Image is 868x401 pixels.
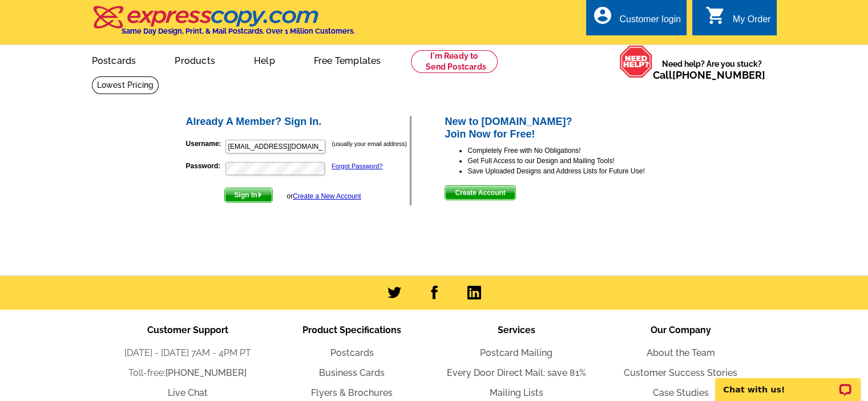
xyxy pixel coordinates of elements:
img: npw-badge-icon-locked.svg [312,142,321,151]
a: Postcards [74,46,155,73]
a: About the Team [647,347,715,358]
h2: Already A Member? Sign In. [186,116,410,128]
button: Sign In [224,188,273,202]
i: shopping_cart [705,5,726,26]
span: Create Account [445,186,515,200]
a: Customer Success Stories [624,367,737,378]
img: button-next-arrow-white.png [257,192,263,197]
span: Customer Support [147,325,228,335]
a: shopping_cart My Order [705,13,771,27]
a: Forgot Password? [332,163,382,169]
div: My Order [733,14,771,30]
span: Services [498,325,535,335]
a: Help [236,46,293,73]
img: help [619,45,653,78]
span: Need help? Are you stuck? [653,58,771,81]
a: [PHONE_NUMBER] [672,69,765,81]
a: Products [156,46,233,73]
button: Create Account [445,185,515,200]
a: Free Templates [296,46,399,73]
a: Create a New Account [293,192,361,200]
span: Our Company [651,325,711,335]
li: Toll-free: [106,366,270,380]
li: [DATE] - [DATE] 7AM - 4PM PT [106,346,270,360]
a: [PHONE_NUMBER] [165,367,247,378]
a: Business Cards [319,367,385,378]
label: Password: [186,161,224,171]
a: Flyers & Brochures [311,387,393,398]
i: account_circle [592,5,612,26]
a: Mailing Lists [490,387,543,398]
a: Case Studies [653,387,709,398]
a: Postcards [330,347,374,358]
li: Save Uploaded Designs and Address Lists for Future Use! [467,166,684,176]
iframe: LiveChat chat widget [708,365,868,401]
label: Username: [186,139,224,149]
div: or [286,191,361,201]
small: (usually your email address) [332,140,407,147]
span: Product Specifications [302,325,401,335]
li: Completely Free with No Obligations! [467,145,684,156]
a: Same Day Design, Print, & Mail Postcards. Over 1 Million Customers. [92,14,355,35]
img: npw-badge-icon-locked.svg [312,164,321,173]
span: Call [653,69,765,81]
a: Every Door Direct Mail: save 81% [447,367,586,378]
a: Live Chat [168,387,208,398]
h4: Same Day Design, Print, & Mail Postcards. Over 1 Million Customers. [122,27,355,35]
a: account_circle Customer login [592,13,681,27]
li: Get Full Access to our Design and Mailing Tools! [467,156,684,166]
a: Postcard Mailing [480,347,552,358]
span: Sign In [225,188,272,202]
div: Customer login [619,14,681,30]
h2: New to [DOMAIN_NAME]? Join Now for Free! [445,116,684,140]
